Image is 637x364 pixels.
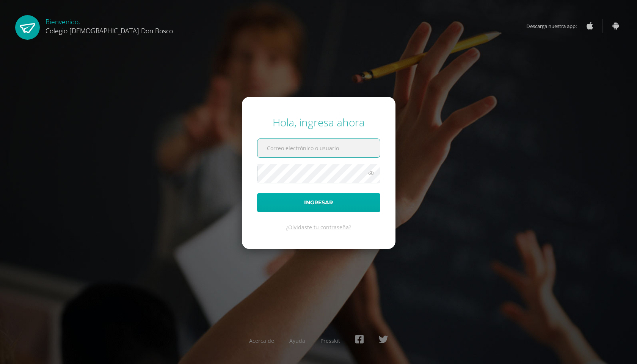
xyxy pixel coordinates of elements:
a: Acerca de [249,337,274,344]
a: Presskit [320,337,340,344]
span: Colegio [DEMOGRAPHIC_DATA] Don Bosco [45,26,173,35]
button: Ingresar [257,193,380,212]
input: Correo electrónico o usuario [257,139,380,157]
div: Bienvenido, [45,15,173,35]
div: Hola, ingresa ahora [257,115,380,129]
a: ¿Olvidaste tu contraseña? [286,224,351,231]
a: Ayuda [289,337,305,344]
span: Descarga nuestra app: [526,19,584,33]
